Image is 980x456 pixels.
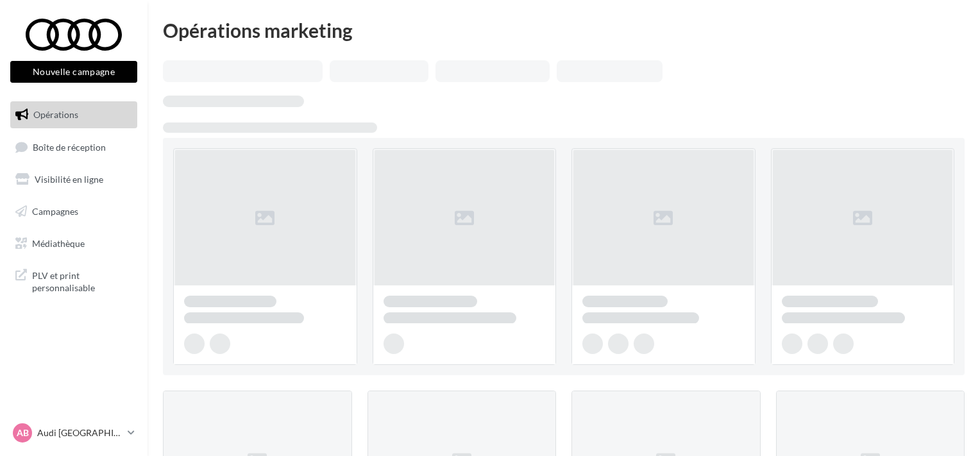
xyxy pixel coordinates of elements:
a: PLV et print personnalisable [8,262,140,300]
button: Nouvelle campagne [10,61,137,83]
a: AB Audi [GEOGRAPHIC_DATA] [10,421,137,445]
p: Audi [GEOGRAPHIC_DATA] [37,426,122,439]
a: Opérations [8,101,140,128]
span: PLV et print personnalisable [32,267,132,294]
a: Boîte de réception [8,133,140,161]
span: Visibilité en ligne [35,174,103,185]
span: Opérations [33,109,78,120]
span: Campagnes [32,206,78,217]
a: Visibilité en ligne [8,166,140,193]
a: Campagnes [8,198,140,225]
span: AB [17,426,29,439]
span: Médiathèque [32,237,85,248]
a: Médiathèque [8,230,140,257]
div: Opérations marketing [163,21,965,40]
span: Boîte de réception [33,141,106,152]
